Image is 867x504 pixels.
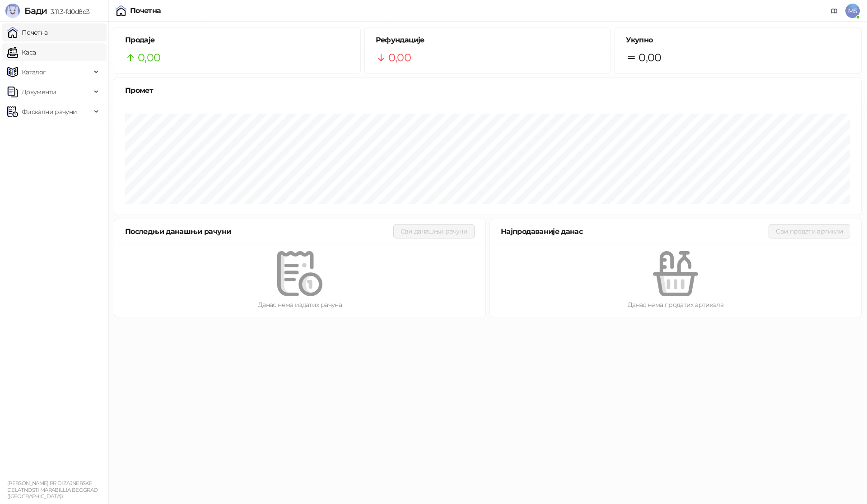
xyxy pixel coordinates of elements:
[125,85,850,96] div: Промет
[827,4,842,18] a: Документација
[125,226,393,237] div: Последњи данашњи рачуни
[125,35,350,46] h5: Продаје
[7,23,48,41] a: Почетна
[130,7,161,14] div: Почетна
[845,4,860,18] span: MS
[7,43,36,61] a: Каса
[376,35,600,46] h5: Рефундације
[129,300,471,310] div: Данас нема издатих рачуна
[22,103,77,121] span: Фискални рачуни
[7,480,98,499] small: [PERSON_NAME] PR DIZAJNERSKE DELATNOSTI MARABILLIA BEOGRAD ([GEOGRAPHIC_DATA])
[769,224,850,238] button: Сви продати артикли
[22,83,56,101] span: Документи
[24,5,47,16] span: Бади
[388,49,411,66] span: 0,00
[501,226,769,237] div: Најпродаваније данас
[5,4,20,18] img: Logo
[138,49,160,66] span: 0,00
[504,300,847,310] div: Данас нема продатих артикала
[47,8,89,16] span: 3.11.3-fd0d8d3
[639,49,661,66] span: 0,00
[22,63,46,81] span: Каталог
[626,35,850,46] h5: Укупно
[393,224,475,238] button: Сви данашњи рачуни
